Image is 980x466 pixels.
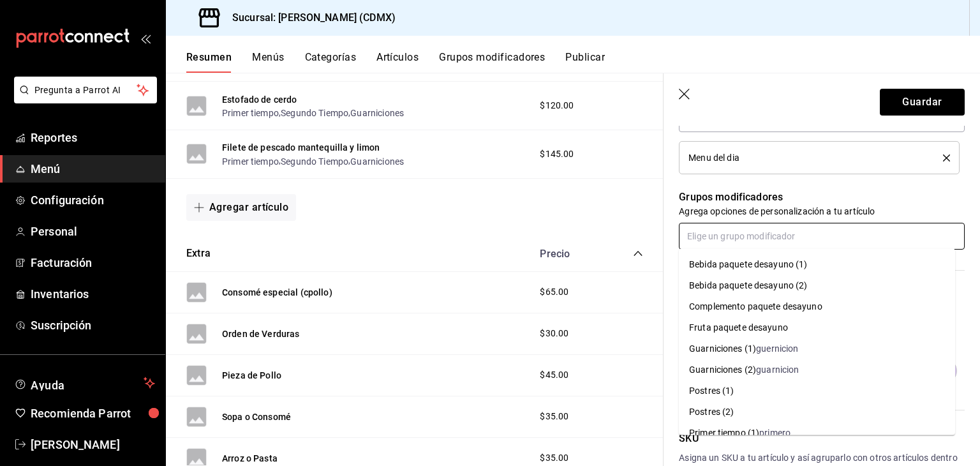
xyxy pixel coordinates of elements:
[281,107,348,119] button: Segundo Tiempo
[140,33,151,43] button: open_drawer_menu
[222,141,380,154] button: Filete de pescado mantequilla y limon
[540,410,568,423] span: $35.00
[222,155,279,168] button: Primer tiempo
[31,317,155,334] span: Suscripción
[679,431,965,446] p: SKU
[222,107,279,119] button: Primer tiempo
[689,363,756,377] div: Guarniciones (2)
[222,452,278,465] button: Arroz o Pasta
[540,368,568,382] span: $45.00
[31,436,155,453] span: [PERSON_NAME]
[689,405,734,419] div: Postres (2)
[34,84,137,97] span: Pregunta a Parrot AI
[689,384,734,398] div: Postres (1)
[222,106,404,119] div: , ,
[9,93,157,106] a: Pregunta a Parrot AI
[31,223,155,240] span: Personal
[756,363,799,377] div: guarnicion
[880,89,965,116] button: Guardar
[281,155,348,168] button: Segundo Tiempo
[222,410,291,423] button: Sopa o Consomé
[679,205,965,218] p: Agrega opciones de personalización a tu artículo
[934,154,950,162] button: delete
[759,426,791,440] div: primero
[222,286,332,299] button: Consomé especial (cpollo)
[527,248,609,260] div: Precio
[222,93,297,106] button: Estofado de cerdo
[31,192,155,209] span: Configuración
[376,51,419,73] button: Artículos
[689,342,756,356] div: Guarniciones (1)
[633,248,643,259] button: collapse-category-row
[31,160,155,177] span: Menú
[31,254,155,271] span: Facturación
[689,321,788,334] div: Fruta paquete desayuno
[689,300,822,313] div: Complemento paquete desayuno
[540,327,568,340] span: $30.00
[688,153,739,162] span: Menu del dia
[540,451,568,465] span: $35.00
[31,129,155,146] span: Reportes
[689,426,759,440] div: Primer tiempo (1)
[540,147,574,161] span: $145.00
[350,107,404,119] button: Guarniciones
[186,246,211,261] button: Extra
[31,375,138,391] span: Ayuda
[689,279,808,292] div: Bebida paquete desayuno (2)
[252,51,284,73] button: Menús
[222,154,404,167] div: , ,
[679,190,965,205] p: Grupos modificadores
[31,405,155,422] span: Recomienda Parrot
[689,258,808,271] div: Bebida paquete desayuno (1)
[222,10,396,26] h3: Sucursal: [PERSON_NAME] (CDMX)
[540,285,568,299] span: $65.00
[350,155,404,168] button: Guarniciones
[540,99,574,112] span: $120.00
[14,77,157,103] button: Pregunta a Parrot AI
[756,342,798,356] div: guernicion
[305,51,357,73] button: Categorías
[222,369,281,382] button: Pieza de Pollo
[679,223,965,250] input: Elige un grupo modificador
[222,327,300,340] button: Orden de Verduras
[186,51,232,73] button: Resumen
[565,51,605,73] button: Publicar
[31,285,155,303] span: Inventarios
[439,51,545,73] button: Grupos modificadores
[186,51,980,73] div: navigation tabs
[186,194,296,221] button: Agregar artículo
